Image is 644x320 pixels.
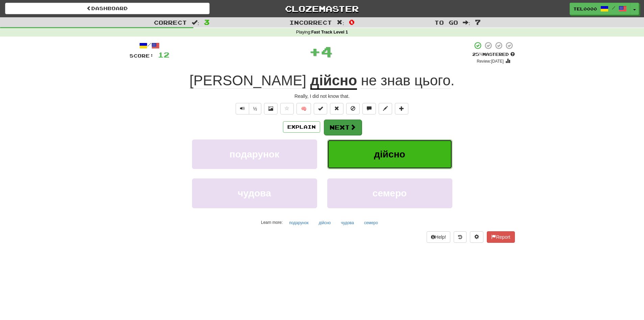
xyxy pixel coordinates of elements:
button: Show image (alt+x) [264,103,278,114]
button: Next [324,120,362,135]
button: подарунок [192,140,317,169]
button: подарунок [285,218,312,228]
button: семеро [360,218,382,228]
small: Learn more: [261,220,283,225]
span: : [463,20,470,25]
span: дійсно [374,149,405,159]
span: Correct [154,19,187,26]
span: [PERSON_NAME] [189,72,306,89]
button: дійсно [327,140,452,169]
button: семеро [327,178,452,208]
button: чудова [337,218,358,228]
span: 3 [204,18,210,26]
button: 🧠 [296,103,311,114]
span: цього [414,72,451,89]
div: Really, I did not know that. [129,93,515,100]
button: Help! [427,231,451,243]
button: Explain [283,121,320,133]
button: Set this sentence to 100% Mastered (alt+m) [314,103,327,114]
span: TEL0000 [573,6,597,12]
span: чудова [238,188,271,198]
span: не [361,72,377,89]
span: Incorrect [289,19,332,26]
button: Add to collection (alt+a) [395,103,408,114]
button: Reset to 0% Mastered (alt+r) [330,103,343,114]
u: дійсно [310,72,357,90]
span: Score: [129,53,154,59]
button: Ignore sentence (alt+i) [346,103,360,114]
small: Review: [DATE] [477,59,504,64]
div: / [129,41,169,50]
button: чудова [192,178,317,208]
span: + [309,41,321,62]
button: Favorite sentence (alt+f) [280,103,294,114]
a: Clozemaster [220,3,424,15]
button: Play sentence audio (ctl+space) [236,103,249,114]
button: дійсно [315,218,335,228]
span: / [612,5,615,10]
div: Mastered [472,51,515,58]
span: 4 [321,43,333,60]
button: Round history (alt+y) [454,231,467,243]
button: ½ [249,103,262,114]
button: Report [487,231,515,243]
button: Edit sentence (alt+d) [379,103,392,114]
span: семеро [373,188,407,198]
span: To go [434,19,458,26]
div: Text-to-speech controls [234,103,262,114]
span: : [337,20,344,25]
span: . [357,72,454,89]
span: подарунок [230,149,279,159]
button: Discuss sentence (alt+u) [362,103,376,114]
span: 0 [349,18,355,26]
span: 12 [158,50,169,59]
strong: Fast Track Level 1 [311,30,348,35]
span: 25 % [472,51,482,57]
a: Dashboard [5,3,210,14]
span: 7 [475,18,481,26]
span: знав [381,72,410,89]
a: TEL0000 / [570,3,630,15]
span: : [192,20,199,25]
